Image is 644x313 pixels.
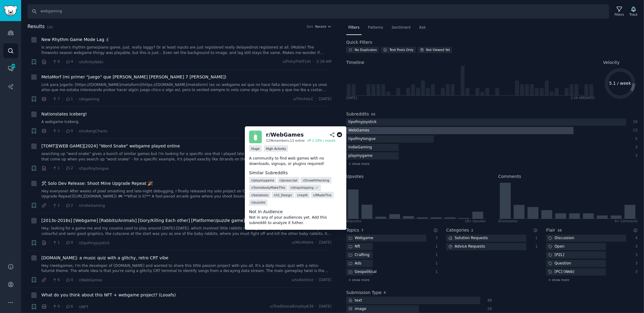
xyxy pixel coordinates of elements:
span: Velocity [603,59,620,66]
a: [DOMAIN_NAME]: a music quiz with a glitchy, retro CRT vibe [41,255,168,261]
span: · [49,96,50,102]
span: r/IcebergCharts [78,129,107,133]
span: r/Argaming [78,97,99,101]
a: 🛠️ Solo Dev Release: Shoot Mine Upgrade Repeat 🎉 [41,180,153,187]
span: · [49,128,50,134]
h2: Submission Type [346,289,382,296]
div: 3 [633,269,638,275]
span: · [75,165,76,172]
span: 6 [52,277,60,283]
div: 1 [533,244,538,249]
span: MetaMorf (mi primer "juego" que [PERSON_NAME] [PERSON_NAME] 7 [PERSON_NAME]) [41,74,226,80]
span: 1 [52,166,60,171]
h2: Quick Filters [346,39,372,46]
div: 18+ Upvotes [465,219,486,223]
a: Hey, looking for a game me and my cousins used to play around [DATE]-[DATE], which involved littl... [41,226,332,236]
a: Hey everyone! After weeks of pixel smashing and late-night debugging, I finally released my solo ... [41,189,332,199]
span: r/ javascript [280,178,297,182]
p: A community to find web games with no downloads, signups, or plugins required! [249,156,342,166]
span: · [75,240,76,246]
span: 2 [471,229,473,232]
div: Track [630,12,638,17]
span: r/tipofmyjoystick [78,241,110,245]
a: Nationstates Iceberg! [41,111,87,117]
span: Filters [348,25,360,30]
div: 48 [487,298,492,303]
span: r/WebGames [78,278,102,282]
div: 0 Upvote s [346,219,361,223]
span: r/ betatests [251,193,268,197]
span: [DATE] [319,96,332,102]
div: 3 [633,153,638,159]
h2: Flair [546,227,555,233]
span: · [62,59,63,65]
div: Sort [307,24,313,29]
h2: Comments [498,173,521,180]
h2: Subreddits [346,111,369,117]
span: u/TraditionalEmploy639 [270,304,314,309]
span: 8 [52,59,60,65]
div: [PC] (Web) [546,268,577,276]
div: No Duplicates [355,48,377,52]
span: u/TinchoLC [293,96,314,102]
div: IndieGaming [346,144,374,151]
div: 129k members, 13 online [266,138,305,143]
span: [DATE] [319,240,332,245]
span: [DATE] [319,304,332,309]
div: 0 Comment s [498,219,518,223]
a: Link para jugarlo: [https://[DOMAIN_NAME]/metaform](https://[DOMAIN_NAME]/metaform) (es un webgam... [41,82,332,93]
span: · [316,240,317,245]
span: Ask [419,25,426,30]
a: New Rhythm Game Mode Lag :( [41,36,109,43]
div: 9+ Comments [615,219,638,223]
a: A webgame Iceberg. [41,119,332,125]
div: Open [546,243,567,251]
a: What do you think about this NFT + webgame project? (Looafs) [41,292,176,298]
div: Webgame [346,235,375,242]
span: r/IndieGaming [78,204,105,208]
span: · [316,96,317,102]
div: 4 [633,236,638,241]
div: Not Viewed Yet [426,48,450,52]
div: 13 [633,128,638,133]
span: · [49,165,50,172]
span: Patterns [368,25,383,30]
span: 0 [52,304,60,309]
span: 38 [557,229,562,232]
span: 0 [66,128,73,134]
h2: Categories [446,227,469,233]
span: 1 [66,96,73,102]
span: 304 [11,64,16,68]
span: r/ GrowthHacking [303,178,329,182]
div: [DATE] [346,96,357,100]
dt: Similar Subreddits [249,170,342,176]
span: · [316,304,317,309]
span: Results [27,23,45,30]
span: r/InfinityNikki [78,60,103,64]
span: · [75,277,76,283]
span: r/ IMadeThis [313,193,332,197]
span: 6 [66,304,73,309]
span: u/subsonico [292,277,314,283]
span: · [62,277,63,283]
span: r/ puzzles [251,200,265,204]
div: 1 [533,236,538,241]
span: · [49,202,50,209]
a: Is anyone else's rhythm game/piano game, just, really laggy? Or at least inputs are just register... [41,45,332,55]
div: Nft [346,243,362,251]
div: Advice Requests [446,243,487,251]
span: + show more [348,278,370,282]
div: tipofmyjoystick [346,119,379,126]
div: 3 [633,145,638,150]
a: [TOMT][WEB GAME][2024] "Word Snake" webgame played online [41,143,180,149]
span: 1 [52,240,60,245]
span: · [62,128,63,134]
div: 3 [433,236,438,241]
dd: Not in any of your audiences yet. Add this subreddit to analyze it futher. [249,215,342,226]
dt: Not In Audience [249,209,342,215]
a: [2013s-2016s] [Webgame] [Rabbits/Animals] [Gory/Killing Each other] [Platformer/puzzle game] [41,217,245,224]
